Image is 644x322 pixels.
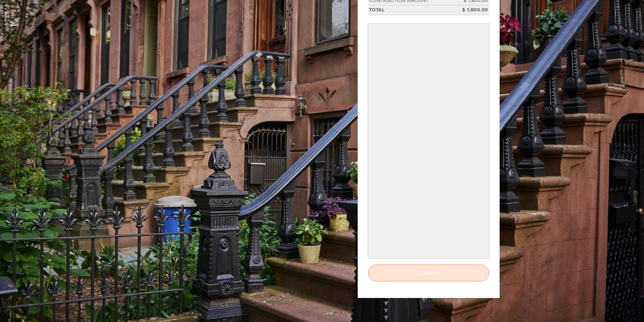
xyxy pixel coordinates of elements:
td: Total [368,5,459,15]
iframe: Secure payment input frame [369,25,488,257]
td: $ 1,800.00 [459,5,489,15]
input: Submit [368,265,489,281]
